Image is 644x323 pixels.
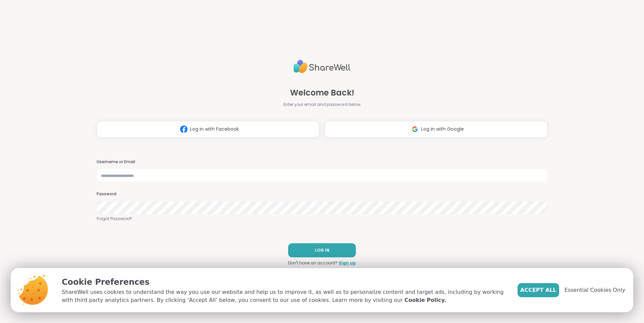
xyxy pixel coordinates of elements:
[97,159,547,165] h3: Username or Email
[97,191,547,197] h3: Password
[315,247,329,253] span: LOG IN
[97,216,547,222] a: Forgot Password?
[421,126,464,133] span: Log in with Google
[290,87,354,99] span: Welcome Back!
[405,296,446,304] a: Cookie Policy.
[288,243,356,257] button: LOG IN
[97,121,319,138] button: Log in with Facebook
[190,126,239,133] span: Log in with Facebook
[62,288,507,304] p: ShareWell uses cookies to understand the way you use our website and help us to improve it, as we...
[339,260,356,266] a: Sign up
[283,102,361,108] span: Enter your email and password below
[325,121,547,138] button: Log in with Google
[177,123,190,135] img: ShareWell Logomark
[518,283,559,297] button: Accept All
[62,276,507,288] p: Cookie Preferences
[565,286,625,294] span: Essential Cookies Only
[288,260,337,266] span: Don't have an account?
[520,286,556,294] span: Accept All
[293,57,351,76] img: ShareWell Logo
[409,123,421,135] img: ShareWell Logomark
